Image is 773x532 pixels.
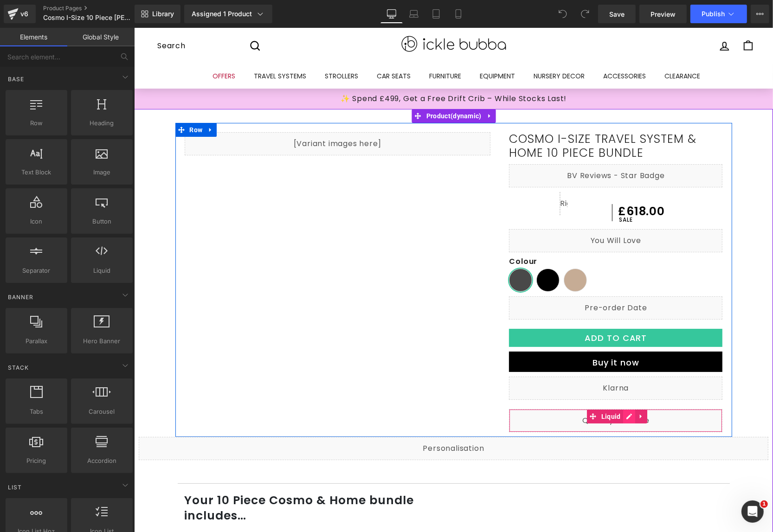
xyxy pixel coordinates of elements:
[741,500,764,523] iframe: Intercom live chat
[19,9,135,27] input: Search
[7,75,25,83] span: Base
[447,5,470,23] a: Mobile
[609,9,625,19] span: Save
[385,241,388,264] span: Graphite Grey / Black
[651,9,676,19] span: Preview
[380,5,403,23] a: Desktop
[74,217,130,226] span: Button
[702,10,725,18] span: Publish
[375,301,588,319] button: add to cart
[206,65,433,76] a: ✨ Spend £499, Get a Free Drift Crib – While Stocks Last!
[336,36,390,61] a: Equipment
[67,28,135,46] a: Global Style
[439,241,443,264] span: Desert / Gunmetal
[465,382,489,396] span: Liquid
[375,104,588,132] a: Cosmo I-Size Travel System & Home 10 Piece Bundle
[8,336,64,346] span: Parallax
[4,5,36,23] a: v6
[7,293,34,301] span: Banner
[8,217,64,226] span: Icon
[8,266,64,276] span: Separator
[7,483,23,492] span: List
[192,9,265,19] div: Assigned 1 Product
[451,304,513,316] span: add to cart
[760,500,768,508] span: 1
[135,5,180,23] a: New Library
[412,241,416,264] span: Black / Gunmetal
[425,5,447,23] a: Tablet
[233,36,286,61] a: Car Seats
[751,5,769,23] button: More
[152,10,174,18] span: Library
[74,336,130,346] span: Hero Banner
[71,95,83,109] a: Expand / Collapse
[460,36,521,61] a: Accessories
[290,81,350,95] span: Product
[403,5,425,23] a: Laptop
[43,14,132,21] span: Cosmo I-Size 10 Piece [PERSON_NAME]
[501,382,513,396] a: Expand / Collapse
[110,36,181,61] a: Travel Systems
[8,118,64,128] span: Row
[8,456,64,466] span: Pricing
[53,95,71,109] span: Row
[43,5,150,12] a: Product Pages
[51,465,313,495] p: Your 10 Piece Cosmo & Home bundle includes…
[181,36,233,61] a: Strollers
[74,167,130,177] span: Image
[576,5,594,23] button: Redo
[74,266,130,276] span: Liquid
[74,118,130,128] span: Heading
[690,5,747,23] button: Publish
[350,81,362,95] a: Expand / Collapse
[7,363,30,372] span: Stack
[375,229,588,240] label: Colour
[554,5,572,23] button: Undo
[74,407,130,417] span: Carousel
[8,167,64,177] span: Text Block
[286,36,336,61] a: Furniture
[19,8,30,20] div: v6
[481,174,538,197] span: £618.00
[74,456,130,466] span: Accordion
[375,324,588,344] button: Buy it now
[639,5,687,23] a: Preview
[8,407,64,417] span: Tabs
[602,4,626,32] a: Cart
[390,36,460,61] a: Nursery Decor
[69,36,110,61] a: Offers
[521,36,575,61] a: Clearance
